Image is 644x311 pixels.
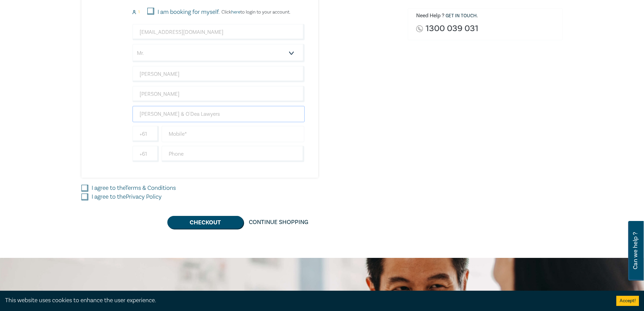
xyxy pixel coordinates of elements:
[5,296,606,305] div: This website uses cookies to enhance the user experience.
[162,146,305,162] input: Phone
[133,126,159,142] input: +61
[167,216,243,229] button: Checkout
[126,193,162,201] a: Privacy Policy
[162,126,305,142] input: Mobile*
[416,13,557,19] h6: Need Help ? .
[133,66,305,82] input: First Name*
[125,184,176,192] a: Terms & Conditions
[92,193,162,201] label: I agree to the
[133,24,305,40] input: Attendee Email*
[426,24,478,33] a: 1300 039 031
[220,9,290,15] p: Click to login to your account.
[231,9,240,15] a: here
[138,10,140,15] small: 1
[616,296,639,306] button: Accept cookies
[133,86,305,102] input: Last Name*
[133,146,159,162] input: +61
[243,216,314,229] a: Continue Shopping
[632,225,639,276] span: Can we help ?
[446,13,477,19] a: Get in touch
[158,8,220,17] label: I am booking for myself.
[133,106,305,122] input: Company
[92,184,176,193] label: I agree to the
